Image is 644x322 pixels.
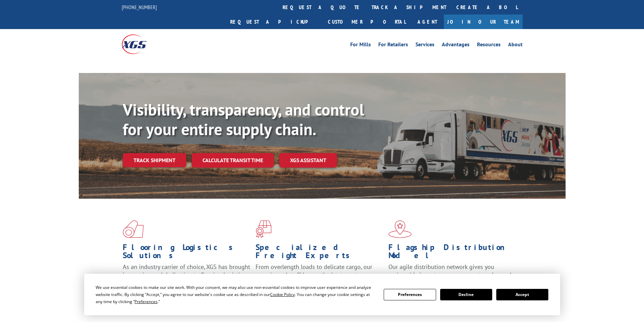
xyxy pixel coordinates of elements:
span: Our agile distribution network gives you nationwide inventory management on demand. [388,263,513,279]
img: xgs-icon-flagship-distribution-model-red [388,220,412,238]
a: Agent [411,15,444,29]
a: Calculate transit time [192,153,274,168]
img: xgs-icon-total-supply-chain-intelligence-red [123,220,144,238]
button: Preferences [384,289,436,300]
a: Request a pickup [225,15,323,29]
h1: Flooring Logistics Solutions [123,243,251,263]
button: Decline [440,289,492,300]
a: Advantages [442,42,470,49]
div: We use essential cookies to make our site work. With your consent, we may also use non-essential ... [96,284,376,305]
h1: Specialized Freight Experts [256,243,383,263]
a: Join Our Team [444,15,523,29]
b: Visibility, transparency, and control for your entire supply chain. [123,99,364,140]
p: From overlength loads to delicate cargo, our experienced staff knows the best way to move your fr... [256,263,383,293]
a: Services [415,42,434,49]
span: As an industry carrier of choice, XGS has brought innovation and dedication to flooring logistics... [123,263,250,287]
a: Resources [477,42,501,49]
img: xgs-icon-focused-on-flooring-red [256,220,271,238]
div: Cookie Consent Prompt [84,274,560,315]
h1: Flagship Distribution Model [388,243,516,263]
a: [PHONE_NUMBER] [122,4,157,10]
a: About [508,42,523,49]
a: For Mills [350,42,371,49]
button: Accept [496,289,548,300]
span: Cookie Policy [270,292,295,297]
a: Customer Portal [323,15,411,29]
a: For Retailers [378,42,408,49]
a: XGS ASSISTANT [279,153,337,168]
span: Preferences [135,299,158,304]
a: Track shipment [123,153,186,167]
